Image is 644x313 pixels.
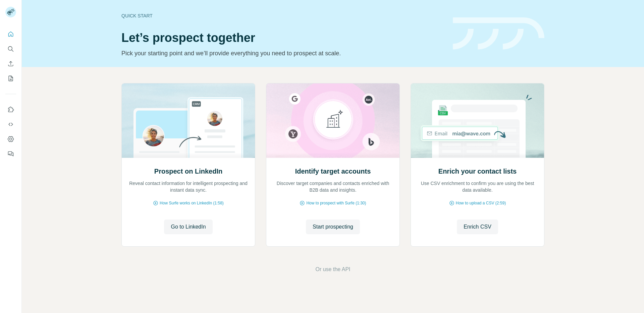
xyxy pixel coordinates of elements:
[5,148,16,160] button: Feedback
[453,17,544,50] img: banner
[171,223,206,231] span: Go to LinkedIn
[160,200,224,206] span: How Surfe works on LinkedIn (1:58)
[457,220,498,234] button: Enrich CSV
[121,83,255,158] img: Prospect on LinkedIn
[306,200,366,206] span: How to prospect with Surfe (1:30)
[128,180,248,193] p: Reveal contact information for intelligent prospecting and instant data sync.
[5,104,16,116] button: Use Surfe on LinkedIn
[315,265,350,273] button: Or use the API
[5,72,16,84] button: My lists
[164,220,212,234] button: Go to LinkedIn
[464,223,491,231] span: Enrich CSV
[154,167,222,176] h2: Prospect on LinkedIn
[438,167,517,176] h2: Enrich your contact lists
[456,200,506,206] span: How to upload a CSV (2:59)
[273,180,393,193] p: Discover target companies and contacts enriched with B2B data and insights.
[306,220,360,234] button: Start prospecting
[121,31,445,45] h1: Let’s prospect together
[418,180,537,193] p: Use CSV enrichment to confirm you are using the best data available.
[121,49,445,58] p: Pick your starting point and we’ll provide everything you need to prospect at scale.
[5,118,16,130] button: Use Surfe API
[5,58,16,70] button: Enrich CSV
[411,83,544,158] img: Enrich your contact lists
[313,223,353,231] span: Start prospecting
[266,83,400,158] img: Identify target accounts
[5,28,16,40] button: Quick start
[121,12,445,19] div: Quick start
[295,167,371,176] h2: Identify target accounts
[5,43,16,55] button: Search
[5,133,16,145] button: Dashboard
